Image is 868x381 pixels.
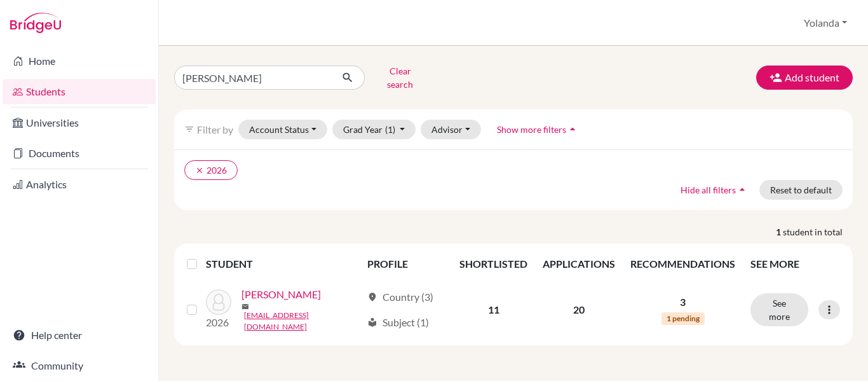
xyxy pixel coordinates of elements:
[421,120,481,139] button: Advisor
[195,166,204,175] i: clear
[3,79,156,104] a: Students
[670,180,759,200] button: Hide all filtersarrow_drop_up
[10,13,61,33] img: Bridge-U
[244,310,362,333] a: [EMAIL_ADDRESS][DOMAIN_NAME]
[566,123,579,135] i: arrow_drop_up
[367,289,433,305] div: Country (3)
[783,225,853,239] span: student in total
[452,249,535,279] th: SHORTLISTED
[452,279,535,340] td: 11
[3,172,156,197] a: Analytics
[535,249,623,279] th: APPLICATIONS
[756,66,853,90] button: Add student
[681,184,736,195] span: Hide all filters
[332,120,416,139] button: Grad Year(1)
[360,249,452,279] th: PROFILE
[776,225,783,239] strong: 1
[750,293,808,326] button: See more
[3,48,156,74] a: Home
[241,287,321,302] a: [PERSON_NAME]
[630,294,735,310] p: 3
[184,124,194,134] i: filter_list
[206,289,231,315] img: Barahona, Alana
[367,317,377,328] span: local_library
[206,249,360,279] th: STUDENT
[3,110,156,135] a: Universities
[497,124,566,135] span: Show more filters
[238,120,327,139] button: Account Status
[385,124,395,135] span: (1)
[197,123,233,135] span: Filter by
[367,292,377,302] span: location_on
[206,315,231,330] p: 2026
[661,312,705,325] span: 1 pending
[184,160,238,180] button: clear2026
[759,180,843,200] button: Reset to default
[174,66,332,90] input: Find student by name...
[365,61,435,94] button: Clear search
[367,315,429,330] div: Subject (1)
[736,183,749,196] i: arrow_drop_up
[3,141,156,166] a: Documents
[743,249,848,279] th: SEE MORE
[241,303,249,310] span: mail
[535,279,623,340] td: 20
[3,353,156,378] a: Community
[486,120,590,139] button: Show more filtersarrow_drop_up
[623,249,743,279] th: RECOMMENDATIONS
[798,11,853,35] button: Yolanda
[3,322,156,348] a: Help center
